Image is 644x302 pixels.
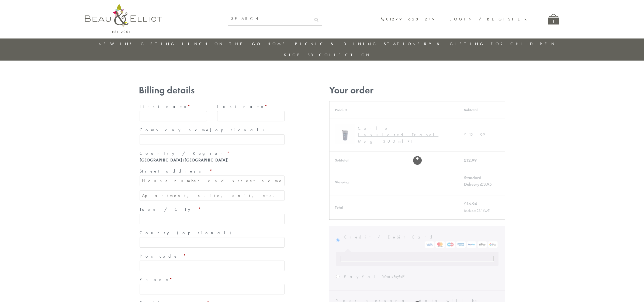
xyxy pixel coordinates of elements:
[140,190,285,201] input: Apartment, suite, unit, etc. (optional)
[491,41,556,47] a: For Children
[140,126,285,134] label: Company name
[85,4,162,33] img: logo
[140,157,228,163] strong: [GEOGRAPHIC_DATA] ([GEOGRAPHIC_DATA])
[140,149,285,158] label: Country / Region
[295,41,378,47] a: Picnic & Dining
[182,41,262,47] a: Lunch On The Go
[384,41,485,47] a: Stationery & Gifting
[217,102,285,111] label: Last name
[139,85,285,96] h3: Billing details
[141,41,176,47] a: Gifting
[99,41,135,47] a: New in!
[381,17,436,22] a: 01279 653 249
[228,13,311,24] input: SEARCH
[140,175,285,186] input: House number and street name
[140,275,285,284] label: Phone
[140,229,285,237] label: County
[284,52,371,58] a: Shop by collection
[140,167,285,175] label: Street address
[329,85,505,96] h3: Your order
[210,127,267,133] span: (optional)
[140,102,207,111] label: First name
[177,230,234,236] span: (optional)
[449,16,529,22] a: Login / Register
[268,41,289,47] a: Home
[140,205,285,214] label: Town / City
[140,252,285,261] label: Postcode
[548,14,559,24] a: 1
